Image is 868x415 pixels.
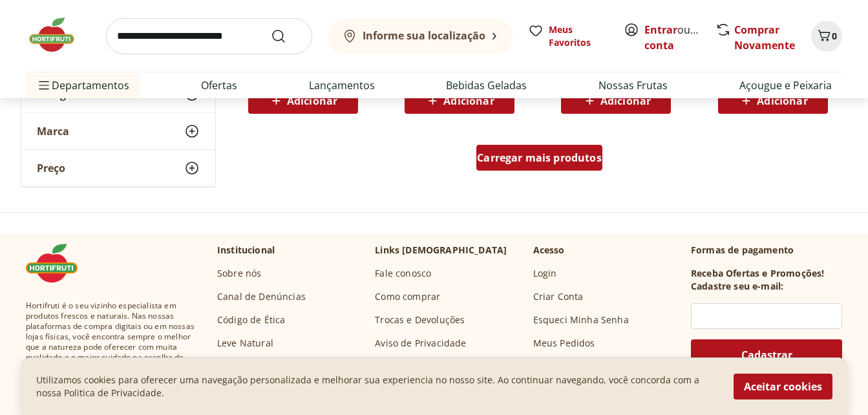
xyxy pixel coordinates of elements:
[217,267,261,280] a: Sobre nós
[476,145,602,176] a: Carregar mais produtos
[533,244,565,257] p: Acesso
[832,30,837,42] span: 0
[37,125,69,138] span: Marca
[309,78,375,93] a: Lançamentos
[106,18,312,54] input: search
[533,290,584,303] a: Criar Conta
[26,16,90,54] img: Hortifruti
[405,88,514,114] button: Adicionar
[287,96,337,106] span: Adicionar
[37,162,65,175] span: Preço
[561,88,671,114] button: Adicionar
[36,70,52,101] button: Menu
[375,314,465,326] a: Trocas e Devoluções
[443,96,494,106] span: Adicionar
[201,78,237,93] a: Ofertas
[26,244,90,282] img: Hortifruti
[21,150,215,186] button: Preço
[375,267,431,280] a: Fale conosco
[328,18,513,54] button: Informe sua localização
[600,96,651,106] span: Adicionar
[271,28,302,44] button: Submit Search
[533,267,557,280] a: Login
[739,78,832,93] a: Açougue e Peixaria
[375,337,466,350] a: Aviso de Privacidade
[36,70,129,101] span: Departamentos
[644,22,702,53] span: ou
[691,280,783,293] h3: Cadastre seu e-mail:
[363,28,485,43] b: Informe sua localização
[26,301,196,373] span: Hortifruti é o seu vizinho especialista em produtos frescos e naturais. Nas nossas plataformas de...
[691,244,842,257] p: Formas de pagamento
[446,78,527,93] a: Bebidas Geladas
[734,23,795,52] a: Comprar Novamente
[36,374,718,399] p: Utilizamos cookies para oferecer uma navegação personalizada e melhorar sua experiencia no nosso ...
[691,339,842,370] button: Cadastrar
[598,78,668,93] a: Nossas Frutas
[248,88,358,114] button: Adicionar
[375,290,440,303] a: Como comprar
[533,337,595,350] a: Meus Pedidos
[217,314,285,326] a: Código de Ética
[757,96,807,106] span: Adicionar
[734,374,832,399] button: Aceitar cookies
[21,113,215,149] button: Marca
[533,314,629,326] a: Esqueci Minha Senha
[644,23,715,52] a: Criar conta
[691,267,824,280] h3: Receba Ofertas e Promoções!
[644,23,677,37] a: Entrar
[528,23,608,49] a: Meus Favoritos
[718,88,828,114] button: Adicionar
[811,21,842,52] button: Carrinho
[217,337,273,350] a: Leve Natural
[217,244,275,257] p: Institucional
[549,23,608,49] span: Meus Favoritos
[741,350,792,360] span: Cadastrar
[477,153,602,163] span: Carregar mais produtos
[217,290,306,303] a: Canal de Denúncias
[375,244,507,257] p: Links [DEMOGRAPHIC_DATA]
